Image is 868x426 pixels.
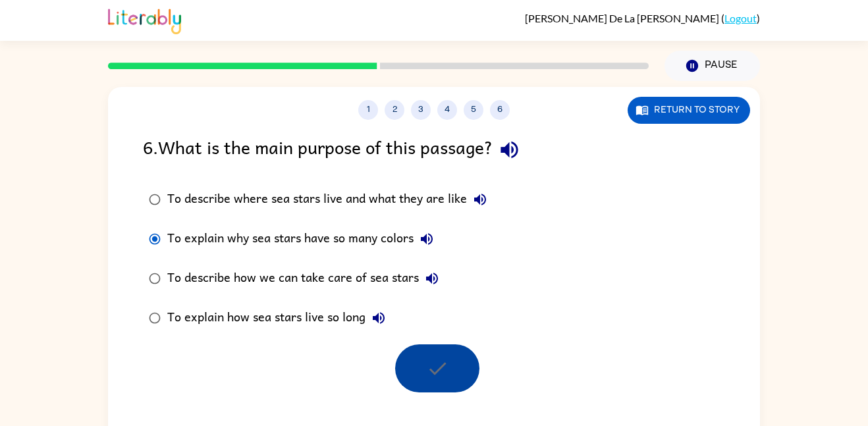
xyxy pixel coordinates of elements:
[358,100,378,120] button: 1
[724,12,757,24] a: Logout
[525,12,760,24] div: ( )
[167,226,440,252] div: To explain why sea stars have so many colors
[665,51,760,81] button: Pause
[167,305,392,331] div: To explain how sea stars live so long
[419,265,445,292] button: To describe how we can take care of sea stars
[167,265,445,292] div: To describe how we can take care of sea stars
[366,305,392,331] button: To explain how sea stars live so long
[385,100,404,120] button: 2
[411,100,431,120] button: 3
[143,133,725,167] div: 6 . What is the main purpose of this passage?
[464,100,483,120] button: 5
[437,100,457,120] button: 4
[167,186,493,213] div: To describe where sea stars live and what they are like
[108,5,181,34] img: Literably
[414,226,440,252] button: To explain why sea stars have so many colors
[525,12,721,24] span: [PERSON_NAME] De La [PERSON_NAME]
[628,97,750,124] button: Return to story
[490,100,510,120] button: 6
[467,186,493,213] button: To describe where sea stars live and what they are like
